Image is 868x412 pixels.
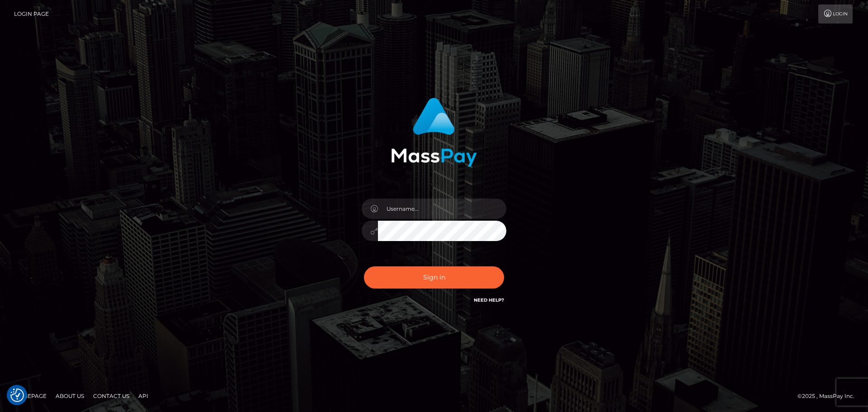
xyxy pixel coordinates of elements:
[391,98,477,167] img: MassPay Login
[135,389,152,403] a: API
[10,388,24,402] button: Consent Preferences
[797,391,861,401] div: © 2025 , MassPay Inc.
[474,297,504,303] a: Need Help?
[364,266,504,289] button: Sign in
[90,389,133,403] a: Contact Us
[52,389,88,403] a: About Us
[10,389,50,403] a: Homepage
[10,388,24,402] img: Revisit consent button
[14,5,49,24] a: Login Page
[378,199,506,219] input: Username...
[818,5,853,24] a: Login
